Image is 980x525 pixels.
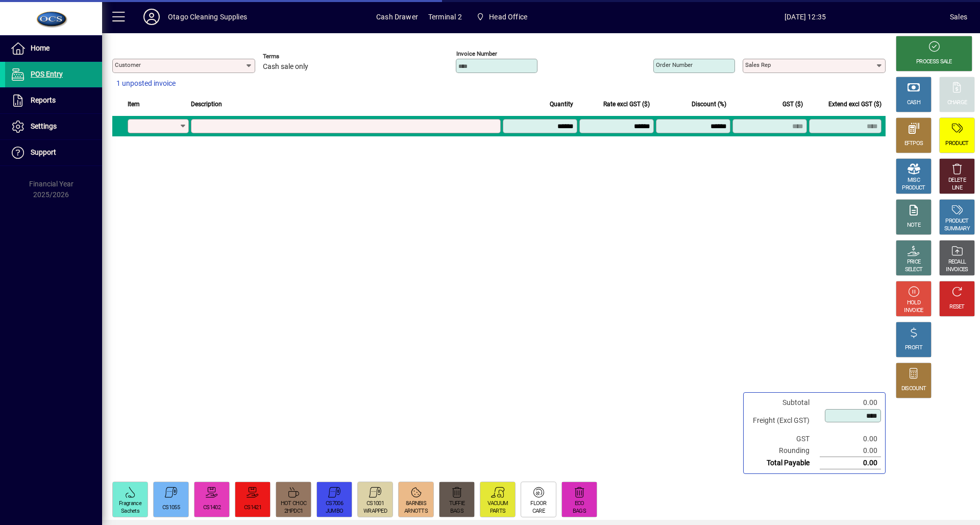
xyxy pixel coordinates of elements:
[128,99,140,110] span: Item
[603,99,650,110] span: Rate excl GST ($)
[363,508,387,515] div: WRAPPED
[907,299,920,307] div: HOLD
[748,433,820,445] td: GST
[952,184,962,192] div: LINE
[828,99,881,110] span: Extend excl GST ($)
[404,508,428,515] div: ARNOTTS
[660,9,950,25] span: [DATE] 12:35
[820,433,881,445] td: 0.00
[916,58,952,66] div: PROCESS SALE
[745,61,771,68] mat-label: Sales rep
[904,140,923,148] div: EFTPOS
[263,63,308,71] span: Cash sale only
[31,70,63,78] span: POS Entry
[135,8,168,26] button: Profile
[907,99,920,107] div: CASH
[168,9,247,25] div: Otago Cleaning Supplies
[948,177,966,184] div: DELETE
[949,303,965,311] div: RESET
[908,177,920,184] div: MISC
[573,508,586,515] div: BAGS
[162,504,180,512] div: CS1055
[119,500,141,508] div: Fragrance
[5,140,102,165] a: Support
[428,9,462,25] span: Terminal 2
[902,184,925,192] div: PRODUCT
[116,78,176,89] span: 1 unposted invoice
[945,140,968,148] div: PRODUCT
[820,457,881,469] td: 0.00
[748,397,820,409] td: Subtotal
[907,258,921,266] div: PRICE
[326,500,343,508] div: CS7006
[244,504,261,512] div: CS1421
[456,50,497,57] mat-label: Invoice number
[907,222,920,229] div: NOTE
[948,258,966,266] div: RECALL
[656,61,693,68] mat-label: Order number
[472,8,531,26] span: Head Office
[489,9,527,25] span: Head Office
[575,500,584,508] div: ECO
[530,500,547,508] div: FLOOR
[5,88,102,113] a: Reports
[748,457,820,469] td: Total Payable
[820,445,881,457] td: 0.00
[203,504,220,512] div: CS1402
[31,44,50,52] span: Home
[901,385,926,393] div: DISCOUNT
[366,500,384,508] div: CS1001
[950,9,967,25] div: Sales
[5,114,102,139] a: Settings
[532,508,545,515] div: CARE
[31,96,56,104] span: Reports
[31,148,56,156] span: Support
[191,99,222,110] span: Description
[905,266,923,274] div: SELECT
[115,61,141,68] mat-label: Customer
[487,500,508,508] div: VACUUM
[284,508,303,515] div: 2HPDC1
[947,99,967,107] div: CHARGE
[944,225,970,233] div: SUMMARY
[748,445,820,457] td: Rounding
[326,508,344,515] div: JUMBO
[406,500,426,508] div: 8ARNBIS
[281,500,306,508] div: HOT CHOC
[490,508,506,515] div: PARTS
[904,307,923,315] div: INVOICE
[692,99,726,110] span: Discount (%)
[263,53,324,60] span: Terms
[946,266,968,274] div: INVOICES
[450,508,463,515] div: BAGS
[5,36,102,61] a: Home
[945,218,968,225] div: PRODUCT
[112,75,180,93] button: 1 unposted invoice
[31,122,57,130] span: Settings
[782,99,803,110] span: GST ($)
[449,500,465,508] div: TUFFIE
[748,409,820,433] td: Freight (Excl GST)
[905,344,922,352] div: PROFIT
[121,508,139,515] div: Sachets
[376,9,418,25] span: Cash Drawer
[820,397,881,409] td: 0.00
[550,99,573,110] span: Quantity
